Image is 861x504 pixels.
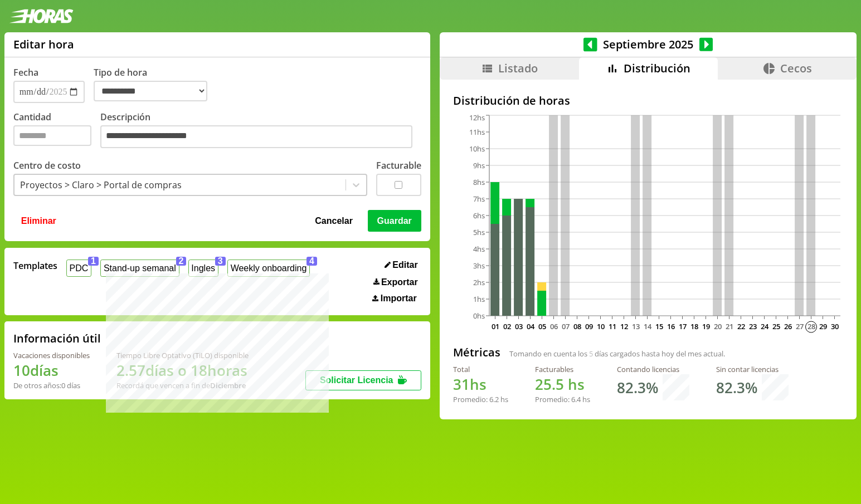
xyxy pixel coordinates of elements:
button: Stand-up semanal2 [100,260,179,277]
text: 29 [819,321,827,331]
h1: Editar hora [13,37,74,52]
span: Tomando en cuenta los días cargados hasta hoy del mes actual. [509,349,725,359]
span: Templates [13,260,57,272]
text: 21 [726,321,733,331]
text: 22 [737,321,745,331]
text: 08 [573,321,581,331]
text: 30 [831,321,839,331]
text: 12 [620,321,628,331]
tspan: 2hs [473,277,485,287]
text: 03 [515,321,523,331]
h1: 10 días [13,360,90,380]
text: 11 [609,321,616,331]
span: 4 [307,257,317,266]
text: 13 [632,321,640,331]
span: 5 [589,349,593,359]
button: PDC1 [66,260,91,277]
span: Importar [381,293,417,304]
h1: hs [535,374,590,394]
div: Promedio: hs [453,394,508,404]
h1: hs [453,374,508,394]
text: 25 [772,321,780,331]
tspan: 5hs [473,227,485,237]
label: Tipo de hora [94,66,216,103]
tspan: 1hs [473,294,485,304]
h1: 82.3 % [716,378,757,398]
tspan: 3hs [473,261,485,271]
text: 09 [585,321,593,331]
button: Guardar [368,210,421,231]
button: Solicitar Licencia [305,370,421,390]
span: Cecos [780,61,812,76]
tspan: 0hs [473,311,485,321]
span: Exportar [381,277,418,287]
tspan: 7hs [473,194,485,204]
div: Contando licencias [617,364,689,374]
text: 02 [503,321,511,331]
button: Exportar [370,277,421,288]
text: 18 [690,321,698,331]
div: Vacaciones disponibles [13,350,90,360]
text: 16 [667,321,675,331]
text: 14 [644,321,652,331]
h2: Distribución de horas [453,93,843,108]
button: Cancelar [312,210,356,231]
textarea: Descripción [100,125,412,149]
text: 10 [597,321,605,331]
text: 07 [562,321,570,331]
h2: Métricas [453,345,500,360]
span: 1 [88,257,99,266]
span: 25.5 [535,374,564,394]
span: Editar [392,260,417,270]
span: Listado [498,61,538,76]
text: 19 [702,321,710,331]
span: Septiembre 2025 [597,37,699,52]
text: 06 [550,321,558,331]
span: 6.4 [571,394,581,404]
text: 27 [796,321,804,331]
text: 23 [749,321,757,331]
h1: 82.3 % [617,378,658,398]
img: logotipo [9,9,74,23]
label: Centro de costo [13,159,81,172]
text: 04 [527,321,535,331]
b: Diciembre [210,380,246,390]
div: De otros años: 0 días [13,380,90,390]
label: Fecha [13,66,38,79]
text: 24 [761,321,769,331]
div: Proyectos > Claro > Portal de compras [20,179,182,191]
span: 6.2 [489,394,499,404]
tspan: 4hs [473,244,485,254]
label: Cantidad [13,111,100,151]
label: Descripción [100,111,421,151]
div: Sin contar licencias [716,364,789,374]
div: Recordá que vencen a fin de [116,380,249,390]
div: Promedio: hs [535,394,590,404]
span: 3 [215,257,226,266]
tspan: 6hs [473,211,485,221]
text: 01 [492,321,499,331]
tspan: 10hs [469,144,485,154]
select: Tipo de hora [94,81,207,101]
div: Tiempo Libre Optativo (TiLO) disponible [116,350,249,360]
text: 05 [538,321,546,331]
div: Facturables [535,364,590,374]
span: Distribución [624,61,690,76]
tspan: 8hs [473,177,485,187]
text: 28 [808,321,815,331]
button: Ingles3 [188,260,218,277]
span: 2 [176,257,187,266]
input: Cantidad [13,125,91,146]
button: Weekly onboarding4 [227,260,310,277]
h1: 2.57 días o 18 horas [116,360,249,380]
text: 17 [679,321,687,331]
text: 15 [655,321,663,331]
tspan: 11hs [469,127,485,137]
span: Solicitar Licencia [320,375,393,385]
button: Eliminar [18,210,60,231]
button: Editar [381,260,421,271]
div: Total [453,364,508,374]
label: Facturable [376,159,421,172]
span: 31 [453,374,470,394]
tspan: 9hs [473,160,485,170]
